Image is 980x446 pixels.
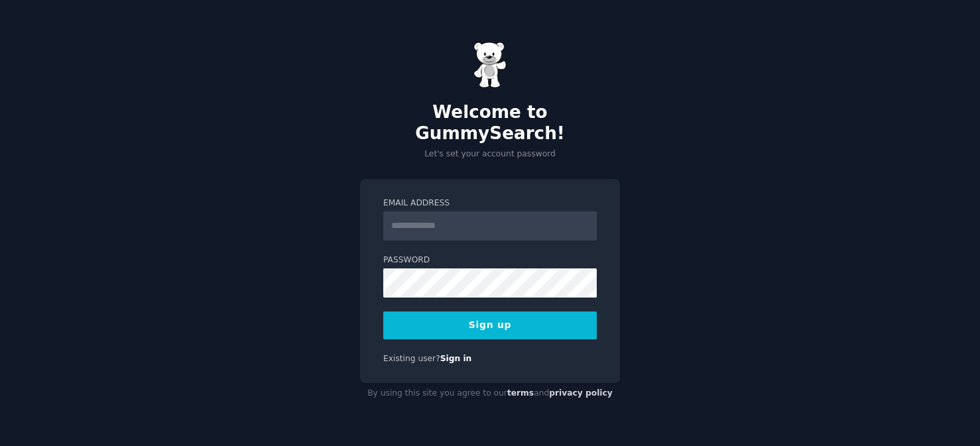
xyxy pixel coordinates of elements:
[549,388,613,398] a: privacy policy
[440,354,472,363] a: Sign in
[360,383,620,404] div: By using this site you agree to our and
[383,197,597,209] label: Email Address
[383,354,440,363] span: Existing user?
[383,311,597,339] button: Sign up
[473,42,507,88] img: Gummy Bear
[360,102,620,144] h2: Welcome to GummySearch!
[360,148,620,160] p: Let's set your account password
[383,254,597,266] label: Password
[507,388,534,398] a: terms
